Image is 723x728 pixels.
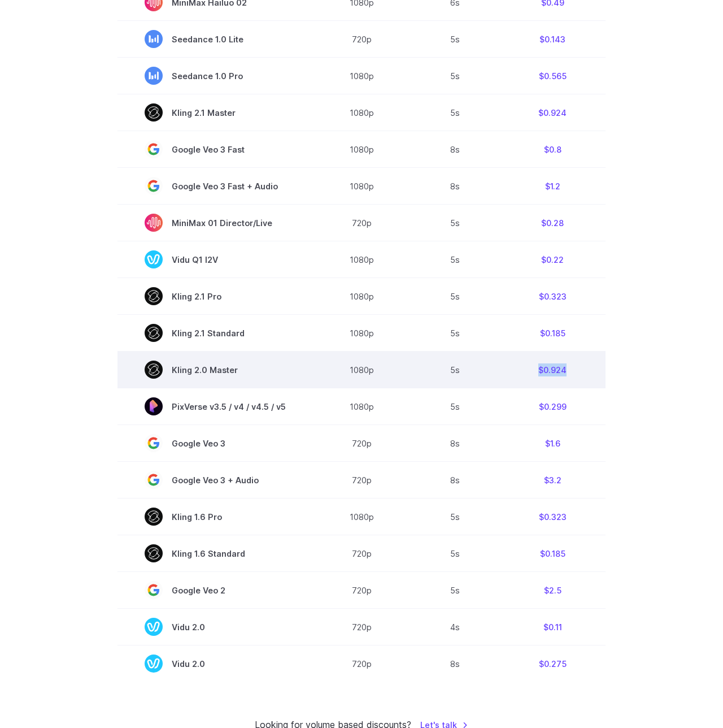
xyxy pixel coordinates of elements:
span: Kling 1.6 Pro [145,508,286,526]
td: 8s [410,425,499,462]
td: 5s [410,499,499,535]
td: 720p [313,572,410,609]
span: PixVerse v3.5 / v4 / v4.5 / v5 [145,397,286,415]
span: Kling 1.6 Standard [145,544,286,562]
td: $0.275 [499,645,606,682]
td: $0.11 [499,609,606,645]
span: MiniMax 01 Director/Live [145,214,286,232]
td: 1080p [313,241,410,278]
td: 1080p [313,352,410,388]
td: 1080p [313,94,410,131]
td: 5s [410,388,499,425]
span: Google Veo 3 Fast + Audio [145,177,286,195]
td: $0.143 [499,21,606,58]
td: $0.28 [499,205,606,241]
td: 720p [313,425,410,462]
td: 5s [410,58,499,94]
td: $3.2 [499,462,606,499]
td: 1080p [313,131,410,168]
td: 8s [410,462,499,499]
td: 8s [410,645,499,682]
td: 4s [410,609,499,645]
span: Kling 2.1 Pro [145,287,286,305]
td: 8s [410,168,499,205]
td: 5s [410,352,499,388]
td: 1080p [313,499,410,535]
td: 720p [313,21,410,58]
td: $0.323 [499,278,606,315]
td: 1080p [313,315,410,352]
td: 5s [410,315,499,352]
td: $1.2 [499,168,606,205]
td: 5s [410,241,499,278]
td: 5s [410,21,499,58]
td: 5s [410,205,499,241]
td: 720p [313,645,410,682]
td: 8s [410,131,499,168]
span: Vidu 2.0 [145,618,286,636]
td: $0.924 [499,352,606,388]
span: Kling 2.1 Standard [145,324,286,342]
td: 1080p [313,388,410,425]
span: Google Veo 3 Fast [145,140,286,158]
td: $0.299 [499,388,606,425]
td: $0.924 [499,94,606,131]
td: 1080p [313,168,410,205]
td: $0.323 [499,499,606,535]
span: Seedance 1.0 Pro [145,67,286,85]
td: $0.8 [499,131,606,168]
td: $2.5 [499,572,606,609]
td: 1080p [313,58,410,94]
td: 5s [410,572,499,609]
td: $0.565 [499,58,606,94]
span: Vidu 2.0 [145,655,286,673]
span: Kling 2.0 Master [145,361,286,379]
span: Google Veo 2 [145,581,286,599]
span: Google Veo 3 [145,434,286,452]
td: 1080p [313,278,410,315]
td: $0.22 [499,241,606,278]
td: 720p [313,609,410,645]
td: 720p [313,205,410,241]
td: 5s [410,94,499,131]
td: 5s [410,278,499,315]
td: 720p [313,535,410,572]
td: 720p [313,462,410,499]
span: Kling 2.1 Master [145,103,286,122]
span: Google Veo 3 + Audio [145,471,286,489]
td: $0.185 [499,535,606,572]
td: 5s [410,535,499,572]
td: $1.6 [499,425,606,462]
span: Vidu Q1 I2V [145,250,286,268]
td: $0.185 [499,315,606,352]
span: Seedance 1.0 Lite [145,30,286,48]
